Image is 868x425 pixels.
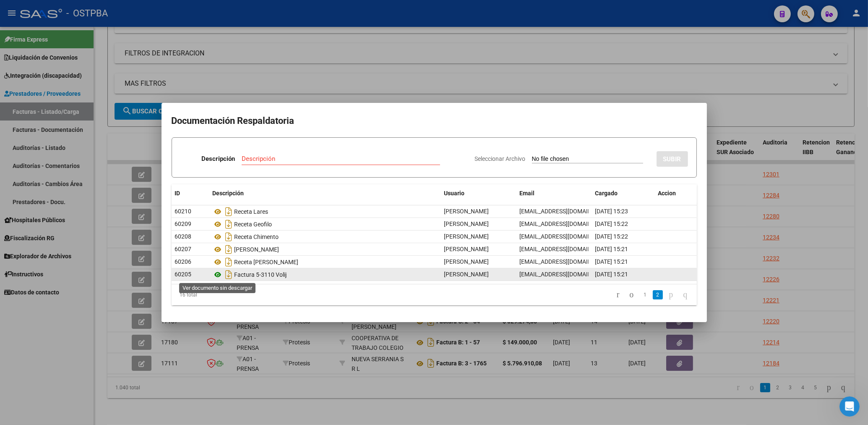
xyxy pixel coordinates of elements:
[175,258,192,265] span: 60206
[444,220,489,227] span: [PERSON_NAME]
[444,208,489,215] span: [PERSON_NAME]
[639,288,652,302] li: page 1
[520,208,613,215] span: [EMAIL_ADDRESS][DOMAIN_NAME]
[213,218,438,231] div: Receta Geofilo
[595,190,618,197] span: Cargado
[224,218,235,231] i: Descargar documento
[201,154,235,164] p: Descripción
[175,233,192,240] span: 60208
[175,208,192,215] span: 60210
[213,205,438,218] div: Receta Lares
[224,268,235,281] i: Descargar documento
[595,220,628,227] span: [DATE] 15:22
[475,155,526,162] span: Seleccionar Archivo
[595,258,628,265] span: [DATE] 15:21
[595,271,628,278] span: [DATE] 15:21
[652,288,664,302] li: page 2
[658,190,676,197] span: Accion
[224,230,235,244] i: Descargar documento
[444,246,489,252] span: [PERSON_NAME]
[209,184,441,202] datatable-header-cell: Descripción
[839,396,860,417] iframe: Intercom live chat
[665,290,677,299] a: go to next page
[444,271,489,278] span: [PERSON_NAME]
[172,184,209,202] datatable-header-cell: ID
[640,290,650,299] a: 1
[444,233,489,240] span: [PERSON_NAME]
[520,246,613,252] span: [EMAIL_ADDRESS][DOMAIN_NAME]
[520,271,613,278] span: [EMAIL_ADDRESS][DOMAIN_NAME]
[224,255,235,269] i: Descargar documento
[680,290,691,299] a: go to last page
[175,246,192,252] span: 60207
[172,284,275,305] div: 16 total
[213,230,438,244] div: Receta Chimento
[224,205,235,218] i: Descargar documento
[520,220,613,227] span: [EMAIL_ADDRESS][DOMAIN_NAME]
[626,290,638,299] a: go to previous page
[213,243,438,256] div: [PERSON_NAME]
[595,208,628,215] span: [DATE] 15:23
[213,255,438,269] div: Receta [PERSON_NAME]
[172,113,697,129] h2: Documentación Respaldatoria
[653,290,663,299] a: 2
[520,233,613,240] span: [EMAIL_ADDRESS][DOMAIN_NAME]
[175,271,192,278] span: 60205
[175,220,192,227] span: 60209
[175,190,180,197] span: ID
[613,290,623,299] a: go to first page
[213,268,438,281] div: Factura 5-3110 Volij
[655,184,697,202] datatable-header-cell: Accion
[595,233,628,240] span: [DATE] 15:22
[224,243,235,256] i: Descargar documento
[444,190,465,197] span: Usuario
[592,184,655,202] datatable-header-cell: Cargado
[516,184,592,202] datatable-header-cell: Email
[595,246,628,252] span: [DATE] 15:21
[520,258,613,265] span: [EMAIL_ADDRESS][DOMAIN_NAME]
[663,155,681,163] span: SUBIR
[520,190,535,197] span: Email
[444,258,489,265] span: [PERSON_NAME]
[657,151,688,167] button: SUBIR
[441,184,516,202] datatable-header-cell: Usuario
[213,190,244,197] span: Descripción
